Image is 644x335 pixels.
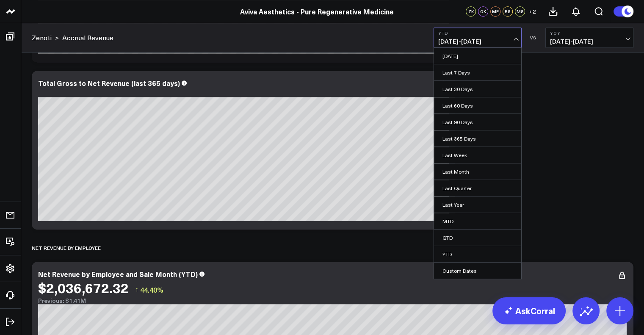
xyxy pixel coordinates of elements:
div: OK [478,6,488,17]
a: Accrual Revenue [62,33,113,42]
a: Last 90 Days [434,114,521,130]
a: Last Month [434,163,521,180]
div: > [32,33,59,42]
b: YTD [438,30,517,36]
div: $2,036,672.32 [38,280,129,295]
button: YTD[DATE]-[DATE] [434,28,522,48]
div: Total Gross to Net Revenue (last 365 days) [38,78,180,88]
a: Zenoti [32,33,52,42]
div: MS [515,6,525,17]
a: Last Week [434,147,521,163]
button: YoY[DATE]-[DATE] [545,28,633,48]
div: ZK [466,6,476,17]
span: + 2 [529,8,536,14]
a: MTD [434,213,521,229]
a: Custom Dates [434,263,521,279]
button: +2 [527,6,537,17]
div: Net Revenue by Employee and Sale Month (YTD) [38,269,198,279]
a: [DATE] [434,48,521,64]
div: Previous: $1.41M [38,297,627,304]
a: Last 7 Days [434,64,521,80]
a: YTD [434,246,521,262]
a: Last Year [434,197,521,213]
div: ME [490,6,500,17]
a: QTD [434,230,521,246]
span: [DATE] - [DATE] [438,38,517,45]
div: VS [526,35,541,40]
a: AskCorral [492,297,566,324]
a: Aviva Aesthetics - Pure Regenerative Medicine [240,7,394,16]
a: Last Quarter [434,180,521,196]
div: RS [503,6,513,17]
a: Last 365 Days [434,130,521,147]
a: Last 30 Days [434,81,521,97]
div: Net Revenue by Employee [32,238,101,257]
span: 44.40% [140,285,163,294]
a: Last 60 Days [434,97,521,114]
span: ↑ [135,284,138,295]
b: YoY [550,30,629,36]
span: [DATE] - [DATE] [550,38,629,45]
